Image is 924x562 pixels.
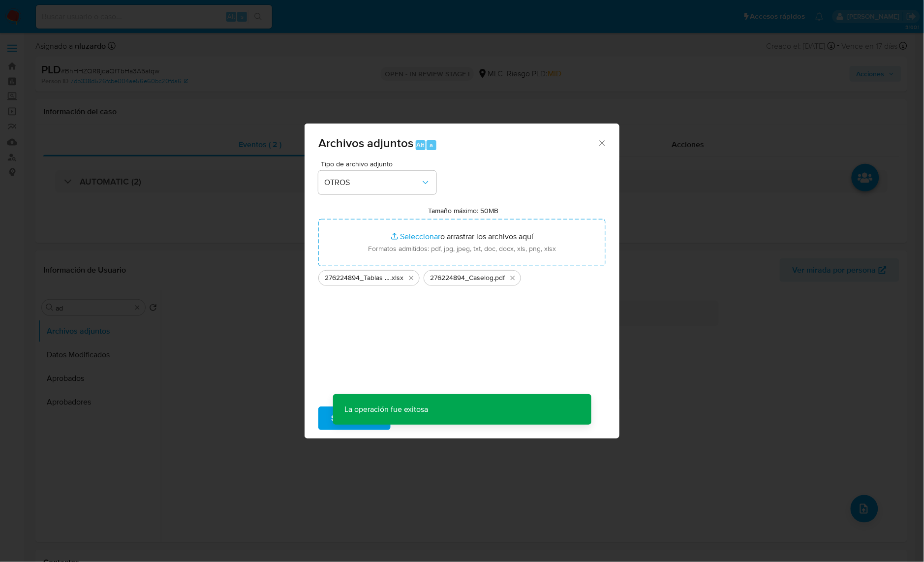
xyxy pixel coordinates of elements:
[331,407,378,429] span: Subir archivo
[333,394,440,425] p: La operación fue exitosa
[318,171,436,194] button: OTROS
[407,407,439,429] span: Cancelar
[430,140,433,150] span: a
[405,272,417,284] button: Eliminar 276224894_Tablas Transaccionales 1.4.0.xlsx
[417,140,425,150] span: Alt
[325,273,390,283] span: 276224894_Tablas Transaccionales 1.4.0
[390,273,403,283] span: .xlsx
[430,273,493,283] span: 276224894_Caselog
[318,266,606,286] ul: Archivos seleccionados
[318,406,391,430] button: Subir archivo
[321,160,439,167] span: Tipo de archivo adjunto
[429,206,499,215] label: Tamaño máximo: 50MB
[493,273,505,283] span: .pdf
[318,134,413,152] span: Archivos adjuntos
[597,138,606,147] button: Cerrar
[324,178,421,187] span: OTROS
[507,272,519,284] button: Eliminar 276224894_Caselog.pdf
